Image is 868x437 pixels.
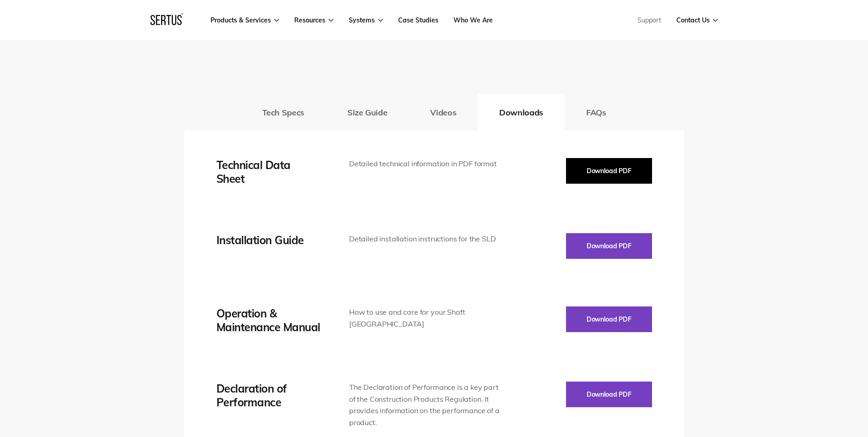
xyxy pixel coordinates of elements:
a: Products & Services [210,16,279,24]
div: Installation Guide [216,233,322,247]
button: FAQs [565,94,628,131]
button: Download PDF [566,306,652,332]
div: Detailed installation instructions for the SLD [349,233,501,245]
div: The Declaration of Performance is a key part of the Construction Products Regulation. It provides... [349,382,501,428]
div: How to use and care for your Shaft [GEOGRAPHIC_DATA] [349,306,501,330]
button: Size Guide [326,94,409,131]
iframe: Chat Widget [703,331,868,437]
button: Download PDF [566,382,652,407]
button: Videos [409,94,478,131]
a: Case Studies [398,16,438,24]
button: Download PDF [566,158,652,184]
button: Tech Specs [241,94,326,131]
a: Systems [349,16,383,24]
a: Contact Us [676,16,718,24]
button: Download PDF [566,233,652,259]
a: Support [637,16,661,24]
a: Who We Are [453,16,493,24]
div: Detailed technical information in PDF format [349,158,501,170]
div: Declaration of Performance [216,382,322,409]
div: Operation & Maintenance Manual [216,306,322,334]
div: Technical Data Sheet [216,158,322,186]
a: Resources [294,16,334,24]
